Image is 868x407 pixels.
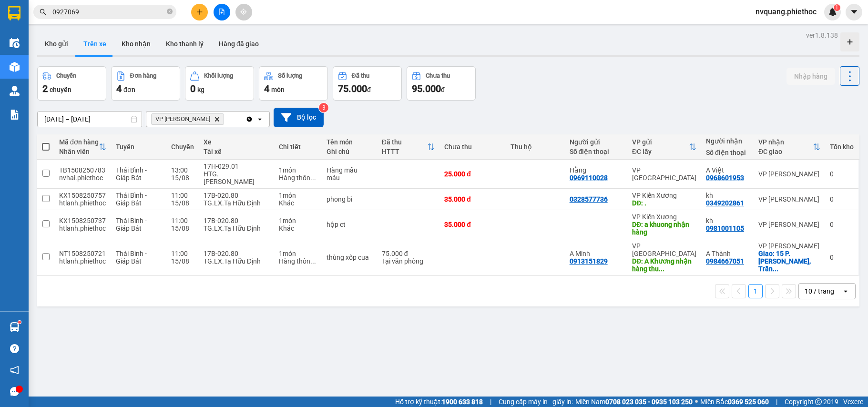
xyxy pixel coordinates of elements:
img: warehouse-icon [10,322,20,332]
span: aim [240,9,247,15]
div: ver 1.8.138 [806,30,838,41]
button: Số lượng4món [259,66,328,101]
div: TG.LX.Tạ Hữu Định [204,224,269,232]
div: Xe [204,138,269,146]
span: VP Trần Khát Chân, close by backspace [151,113,224,125]
div: Mã đơn hàng [59,138,99,146]
div: Thu hộ [511,143,560,151]
div: Giao: 15 P. Trần Bình Trọng, Trần Hưng Đạo, Hoàn Kiếm, Hà Nội, Việt Nam [758,250,820,273]
button: Kho gửi [37,32,76,55]
div: VP Kiến Xương [632,213,696,221]
div: hộp ct [327,221,372,228]
div: TG.LX.Tạ Hữu Định [204,199,269,207]
div: Người nhận [706,137,749,145]
div: VP [PERSON_NAME] [758,195,820,203]
div: HTG. [PERSON_NAME] [204,170,269,185]
div: VP [PERSON_NAME] [758,170,820,178]
span: | [490,397,491,407]
div: Số điện thoại [570,148,623,155]
div: nvhai.phiethoc [59,174,106,182]
div: Đã thu [382,138,427,146]
div: TB1508250783 [59,166,106,174]
div: Đã thu [352,72,369,79]
div: 15/08 [171,174,194,182]
div: Hằng [570,166,623,174]
div: Chưa thu [444,143,501,151]
div: Hàng thông thường [279,174,317,182]
span: ... [659,265,664,273]
span: Thái Bình - Giáp Bát [116,192,147,207]
div: 11:00 [171,250,194,257]
span: ... [310,257,316,265]
span: question-circle [10,344,19,353]
div: A Minh [570,250,623,257]
img: warehouse-icon [10,86,20,96]
div: Chuyến [56,72,76,79]
div: 1 món [279,250,317,257]
div: KX1508250757 [59,192,106,199]
span: copyright [815,398,822,405]
div: 11:00 [171,217,194,224]
svg: Clear all [245,115,253,123]
div: VP [GEOGRAPHIC_DATA] [632,242,696,257]
div: htlanh.phiethoc [59,224,106,232]
button: Kho nhận [114,32,158,55]
button: Nhập hàng [786,68,835,85]
button: 1 [748,284,763,298]
button: Đã thu75.000đ [333,66,402,101]
div: Người gửi [570,138,623,146]
div: kh [706,192,749,199]
button: caret-down [846,4,862,20]
div: Hàng thông thường [279,257,317,265]
span: Miền Nam [575,397,693,407]
img: logo-vxr [8,6,20,20]
input: Tìm tên, số ĐT hoặc mã đơn [52,7,165,17]
div: 0 [830,170,854,178]
div: 75.000 đ [382,250,435,257]
div: 10 / trang [805,286,834,296]
div: Chuyến [171,143,194,151]
button: Khối lượng0kg [185,66,254,101]
div: 15/08 [171,257,194,265]
div: Chưa thu [426,72,450,79]
button: Chưa thu95.000đ [407,66,476,101]
span: VP Trần Khát Chân [155,115,210,123]
div: 0328577736 [570,195,608,203]
div: 17B-020.80 [204,217,269,224]
div: 0349202861 [706,199,744,207]
div: htlanh.phiethoc [59,257,106,265]
div: htlanh.phiethoc [59,199,106,207]
span: 4 [116,83,122,94]
strong: 0708 023 035 - 0935 103 250 [605,398,693,406]
span: 2 [42,83,48,94]
span: Cung cấp máy in - giấy in: [499,397,573,407]
div: Chi tiết [279,143,317,151]
span: 0 [190,83,195,94]
th: Toggle SortBy [54,134,111,160]
span: nvquang.phiethoc [748,6,824,18]
div: VP nhận [758,138,813,146]
span: 95.000 [412,83,441,94]
strong: 0369 525 060 [728,398,769,406]
div: NT1508250721 [59,250,106,257]
div: VP gửi [632,138,689,146]
div: Đơn hàng [130,72,156,79]
span: 75.000 [338,83,367,94]
svg: open [256,115,264,123]
th: Toggle SortBy [754,134,825,160]
span: caret-down [850,8,858,16]
div: Hàng mẫu máu [327,166,372,182]
div: Nhân viên [59,148,99,155]
th: Toggle SortBy [627,134,701,160]
sup: 1 [834,4,840,11]
div: ĐC giao [758,148,813,155]
div: 35.000 đ [444,221,501,228]
button: file-add [214,4,230,20]
span: kg [197,86,204,93]
div: 0984667051 [706,257,744,265]
div: 15/08 [171,224,194,232]
span: Miền Bắc [700,397,769,407]
input: Selected VP Trần Khát Chân. [226,114,227,124]
div: VP [GEOGRAPHIC_DATA] [632,166,696,182]
div: Tồn kho [830,143,854,151]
